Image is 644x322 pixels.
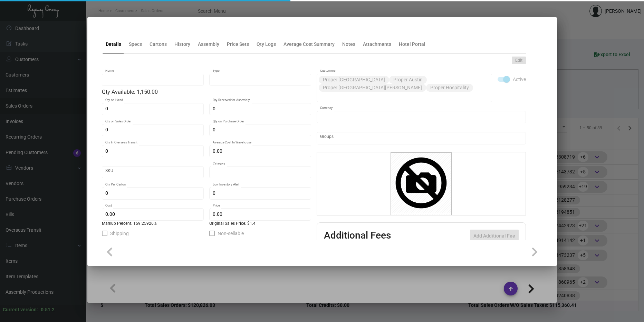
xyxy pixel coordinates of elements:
[389,76,427,84] mat-chip: Proper Austin
[41,306,55,313] div: 0.51.2
[227,41,249,48] div: Price Sets
[257,41,276,48] div: Qty Logs
[319,76,389,84] mat-chip: Proper [GEOGRAPHIC_DATA]
[106,41,121,48] div: Details
[399,41,425,48] div: Hotel Portal
[363,41,391,48] div: Attachments
[320,135,522,141] input: Add new..
[426,84,473,92] mat-chip: Proper Hospitality
[129,41,142,48] div: Specs
[324,230,391,242] h2: Additional Fees
[320,93,488,99] input: Add new..
[512,57,526,64] button: Edit
[102,88,311,96] div: Qty Available: 1,150.00
[515,58,522,63] span: Edit
[470,230,519,242] button: Add Additional Fee
[473,233,515,239] span: Add Additional Fee
[218,229,244,238] span: Non-sellable
[342,41,355,48] div: Notes
[174,41,190,48] div: History
[283,41,335,48] div: Average Cost Summary
[319,84,426,92] mat-chip: Proper [GEOGRAPHIC_DATA][PERSON_NAME]
[150,41,167,48] div: Cartons
[198,41,219,48] div: Assembly
[513,75,526,83] span: Active
[3,306,38,313] div: Current version:
[110,229,129,238] span: Shipping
